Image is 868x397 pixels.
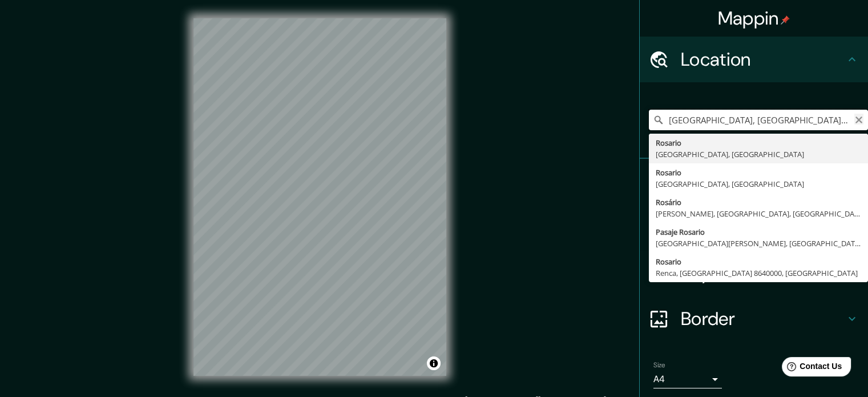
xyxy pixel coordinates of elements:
[640,204,868,250] div: Style
[854,114,863,125] button: Clear
[656,137,861,149] div: Rosario
[656,208,861,219] div: [PERSON_NAME], [GEOGRAPHIC_DATA], [GEOGRAPHIC_DATA]
[640,296,868,342] div: Border
[653,370,722,388] div: A4
[640,250,868,296] div: Layout
[656,256,861,267] div: Rosario
[656,226,861,238] div: Pasaje Rosario
[193,18,446,376] canvas: Map
[640,37,868,82] div: Location
[656,149,861,160] div: [GEOGRAPHIC_DATA], [GEOGRAPHIC_DATA]
[653,360,665,370] label: Size
[656,267,861,279] div: Renca, [GEOGRAPHIC_DATA] 8640000, [GEOGRAPHIC_DATA]
[681,48,845,71] h4: Location
[681,262,845,284] h4: Layout
[649,110,868,130] input: Pick your city or area
[656,178,861,190] div: [GEOGRAPHIC_DATA], [GEOGRAPHIC_DATA]
[781,15,790,25] img: pin-icon.png
[656,197,861,208] div: Rosário
[656,238,861,249] div: [GEOGRAPHIC_DATA][PERSON_NAME], [GEOGRAPHIC_DATA] 8050000, [GEOGRAPHIC_DATA]
[427,356,441,370] button: Toggle attribution
[681,307,845,330] h4: Border
[656,167,861,178] div: Rosario
[718,7,790,30] h4: Mappin
[766,352,855,384] iframe: Help widget launcher
[640,159,868,204] div: Pins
